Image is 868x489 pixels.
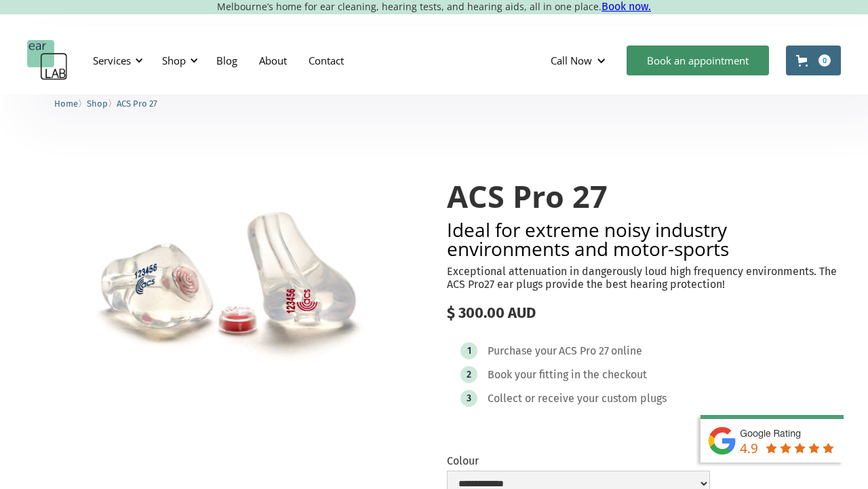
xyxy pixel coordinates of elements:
div: Book your fitting in the checkout [488,368,647,382]
span: Shop [87,98,108,109]
div: 2 [467,369,471,380]
div: Purchase your [488,344,557,358]
a: ACS Pro 27 [117,96,157,109]
a: Contact [298,41,355,80]
div: Shop [162,54,186,67]
a: Home [54,96,78,109]
div: Services [93,54,131,67]
li: 〉 [87,96,117,111]
div: Call Now [551,54,592,67]
a: Book an appointment [627,46,769,75]
div: 3 [467,393,471,403]
div: online [611,344,642,358]
div: 0 [818,54,831,67]
a: Shop [87,96,108,109]
label: Colour [447,454,710,467]
a: Open cart [786,46,841,75]
div: $ 300.00 AUD [447,304,841,322]
h1: ACS Pro 27 [447,179,841,213]
h2: Ideal for extreme noisy industry environments and motor-sports [447,220,841,258]
div: Collect or receive your custom plugs [488,392,667,405]
div: ACS Pro 27 [559,344,609,358]
a: About [248,41,298,80]
span: ACS Pro 27 [117,98,157,109]
span: Home [54,98,78,109]
img: ACS Pro 27 [27,152,421,423]
p: Exceptional attenuation in dangerously loud high frequency environments. The ACS Pro27 ear plugs ... [447,265,841,291]
li: 〉 [54,96,87,111]
a: Blog [205,41,248,80]
div: 1 [467,346,471,356]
